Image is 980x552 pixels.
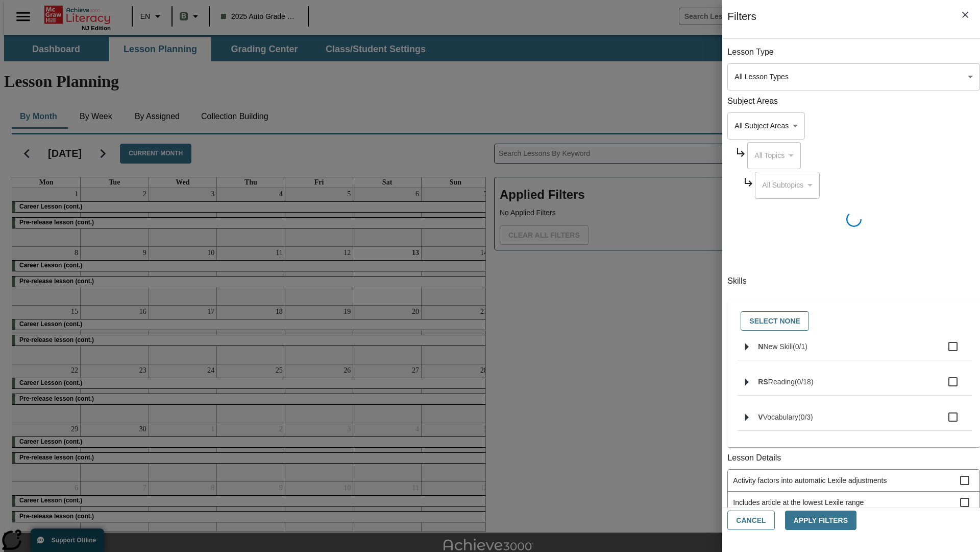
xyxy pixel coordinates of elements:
[758,378,768,386] span: RS
[728,470,979,492] div: Activity factors into automatic Lexile adjustments
[727,47,980,58] p: Lesson Type
[727,275,980,287] p: Skills
[727,452,980,464] p: Lesson Details
[758,342,763,351] span: N
[798,413,813,421] span: 0 skills selected/3 skills in group
[733,497,960,508] span: Includes article at the lowest Lexile range
[768,378,795,386] span: Reading
[741,311,809,331] button: Select None
[755,172,820,199] div: Select a Subject Area
[733,475,960,486] span: Activity factors into automatic Lexile adjustments
[727,63,980,90] div: Select a lesson type
[738,333,972,439] ul: Select skills
[785,511,856,531] button: Apply Filters
[758,413,763,421] span: V
[727,10,756,38] h1: Filters
[728,492,979,514] div: Includes article at the lowest Lexile range
[727,96,980,107] p: Subject Areas
[727,112,805,140] div: Select a Subject Area
[795,378,814,386] span: 0 skills selected/18 skills in group
[793,342,807,351] span: 0 skills selected/1 skills in group
[736,309,972,334] div: Select skills
[954,4,976,26] button: Close Filters side menu
[747,142,801,169] div: Select a Subject Area
[763,413,798,421] span: Vocabulary
[727,511,774,531] button: Cancel
[763,342,793,351] span: New Skill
